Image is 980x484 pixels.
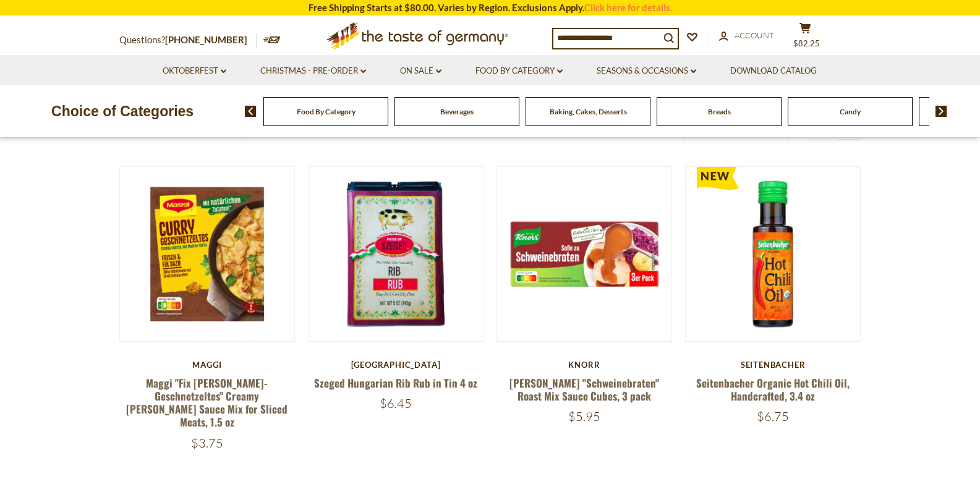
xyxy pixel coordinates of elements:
a: [PHONE_NUMBER] [165,34,247,45]
a: Candy [840,107,861,116]
img: next arrow [935,106,947,117]
img: Szeged Hungarian Rib Rub in Tin 4 oz [309,167,484,342]
a: Szeged Hungarian Rib Rub in Tin 4 oz [314,375,477,391]
a: Christmas - PRE-ORDER [260,64,366,78]
button: $82.25 [787,22,824,53]
span: $3.75 [191,435,223,451]
span: $6.75 [757,409,789,424]
div: Maggi [119,360,296,370]
span: Account [735,30,774,40]
a: Seasons & Occasions [597,64,696,78]
a: Maggi "Fix [PERSON_NAME]-Geschnetzeltes" Creamy [PERSON_NAME] Sauce Mix for Sliced Meats, 1.5 oz [126,375,288,430]
a: Click here for details. [584,2,672,13]
a: Breads [708,107,731,116]
a: [PERSON_NAME] "Schweinebraten" Roast Mix Sauce Cubes, 3 pack [509,375,659,404]
a: Oktoberfest [163,64,226,78]
a: Beverages [440,107,474,116]
a: Seitenbacher Organic Hot Chili Oil, Handcrafted, 3.4 oz [696,375,850,404]
a: Download Catalog [730,64,817,78]
div: [GEOGRAPHIC_DATA] [308,360,484,370]
span: $5.95 [568,409,600,424]
div: Knorr [496,360,673,370]
div: Seitenbacher [685,360,861,370]
img: Maggi "Fix Curry-Geschnetzeltes" Creamy Curry Sauce Mix for Sliced Meats, 1.5 oz [120,167,295,342]
a: Account [719,29,774,43]
a: Food By Category [475,64,563,78]
img: previous arrow [245,106,257,117]
a: Food By Category [297,107,356,116]
img: Seitenbacher Organic Hot Chili Oil, Handcrafted, 3.4 oz [686,167,861,342]
img: Knorr "Schweinebraten" Roast Mix Sauce Cubes, 3 pack [497,167,672,342]
a: On Sale [400,64,441,78]
span: $6.45 [380,396,412,411]
span: $82.25 [793,38,820,48]
p: Questions? [119,32,257,48]
a: Baking, Cakes, Desserts [550,107,627,116]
